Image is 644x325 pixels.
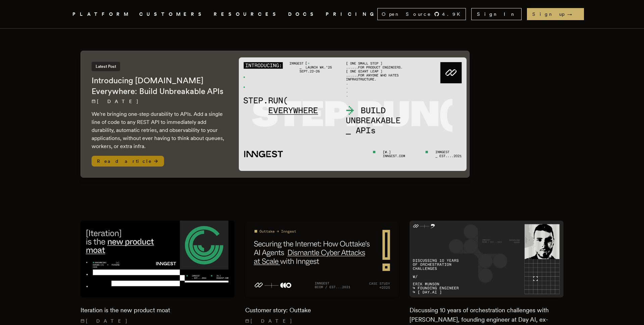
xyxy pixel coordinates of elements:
p: [DATE] [92,98,225,105]
img: Featured image for Introducing Step.Run Everywhere: Build Unbreakable APIs blog post [239,57,467,171]
p: We're bringing one-step durability to APIs. Add a single line of code to any REST API to immediat... [92,110,225,150]
span: Open Source [382,11,431,17]
a: Sign In [471,8,522,20]
h2: Iteration is the new product moat [80,306,234,315]
span: Latest Post [92,62,120,71]
button: PLATFORM [72,10,131,18]
img: Featured image for Discussing 10 years of orchestration challenges with Erik Munson, founding eng... [410,221,563,297]
span: 4.9 K [442,11,464,17]
p: [DATE] [245,318,399,324]
h2: Customer story: Outtake [245,306,399,315]
img: Featured image for Iteration is the new product moat blog post [80,221,234,297]
a: CUSTOMERS [139,10,206,18]
a: Latest PostIntroducing [DOMAIN_NAME] Everywhere: Build Unbreakable APIs[DATE] We're bringing one-... [80,51,470,178]
a: Sign up [527,8,584,20]
span: → [567,11,579,17]
a: DOCS [288,10,318,18]
span: Read article [92,156,164,167]
p: [DATE] [80,318,234,324]
img: Featured image for Customer story: Outtake blog post [245,221,399,297]
h2: Introducing [DOMAIN_NAME] Everywhere: Build Unbreakable APIs [92,75,225,97]
a: PRICING [326,10,377,18]
button: RESOURCES [214,10,280,18]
